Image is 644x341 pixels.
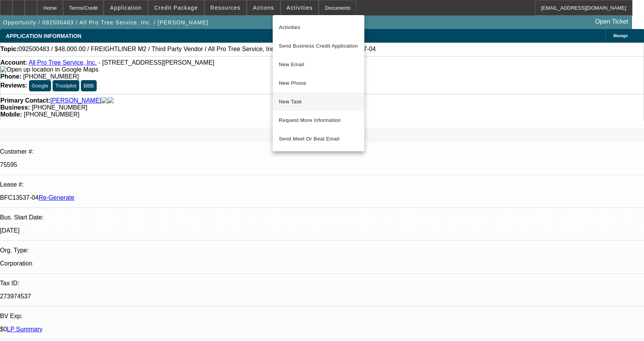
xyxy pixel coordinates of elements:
[279,23,358,32] span: Activities
[279,97,358,106] span: New Task
[279,41,358,51] span: Send Business Credit Application
[279,79,358,88] span: New Phone
[279,60,358,69] span: New Email
[279,116,358,125] span: Request More Information
[279,134,358,144] span: Send Meet Or Beat Email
